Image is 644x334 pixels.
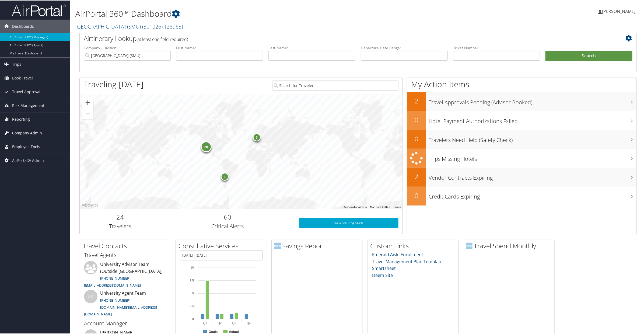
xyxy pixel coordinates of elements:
a: Deem Site [372,272,393,278]
label: Departure Date Range: [361,45,448,50]
span: [PERSON_NAME] [602,8,635,14]
div: 1 [221,172,229,180]
a: [DOMAIN_NAME][EMAIL_ADDRESS][DOMAIN_NAME] [84,304,157,316]
span: Book Travel [12,71,33,84]
text: Q2 [218,321,222,324]
a: Open this area in Google Maps (opens a new window) [81,201,99,208]
label: First Name: [176,45,263,50]
text: Actual [229,329,239,333]
button: Search [545,50,632,61]
tspan: 10 [191,265,194,269]
h2: 24 [84,212,156,221]
a: 0Credit Cards Expiring [407,186,636,205]
span: ( 301026 ) [142,22,163,30]
a: 0Hotel Payment Authorizations Failed [407,110,636,129]
span: Travel Approval [12,85,40,98]
h2: Savings Report [274,241,363,250]
h3: Trips Missing Hotels [429,152,636,162]
span: Map data ©2025 [370,205,390,208]
span: Risk Management [12,98,44,112]
h1: My Action Items [407,78,636,89]
text: Q3 [232,321,236,324]
span: Employee Tools [12,140,40,153]
label: Last Name: [268,45,355,50]
h3: Vendor Contracts Expiring [429,171,636,181]
h2: Travel Contacts [83,241,171,250]
h2: 2 [407,96,426,105]
a: Terms (opens in new tab) [393,205,401,208]
h2: Travel Spend Monthly [466,241,554,250]
div: 3 [253,133,261,141]
h2: Custom Links [370,241,458,250]
a: Trips Missing Hotels [407,148,636,167]
a: 2Vendor Contracts Expiring [407,167,636,186]
h3: Travelers Need Help (Safety Check) [429,133,636,143]
li: University Advisor Team (Outside [GEOGRAPHIC_DATA]) [81,260,170,289]
a: [PERSON_NAME] [598,3,641,19]
input: Search for Traveler [272,80,399,90]
div: 20 [201,141,211,151]
a: Emerald Aisle Enrollment [372,251,423,257]
h2: 0 [407,115,426,124]
span: Reporting [12,112,30,126]
tspan: 7.5 [190,278,194,281]
h3: Account Manager [84,319,167,327]
tspan: 0 [192,317,194,320]
h2: 60 [164,212,291,221]
h1: AirPortal 360™ Dashboard [75,8,452,19]
span: (at least one field required) [136,36,188,42]
a: [GEOGRAPHIC_DATA] (SMU) [75,22,183,30]
h1: Traveling [DATE] [84,78,143,89]
a: [PHONE_NUMBER] [100,275,130,280]
a: Travel Management Plan Template- Smartsheet [372,258,444,271]
li: University Agent Team [81,289,170,318]
span: AirPortal® Admin [12,153,44,167]
img: domo-logo.png [274,242,281,249]
text: Goals [209,329,218,333]
h2: Airtinerary Lookup [84,33,586,43]
text: Q1 [203,321,207,324]
tspan: 2.5 [190,304,194,307]
label: Company - Division: [84,45,171,50]
button: Zoom in [82,97,93,107]
img: domo-logo.png [466,242,472,249]
h3: Hotel Payment Authorizations Failed [429,114,636,124]
div: UA [84,289,97,303]
span: , [ 28963 ] [163,22,183,30]
tspan: 5 [192,291,194,294]
h3: Credit Cards Expiring [429,190,636,200]
span: Trips [12,57,21,71]
label: Ticket Number: [453,45,540,50]
img: Google [81,201,99,208]
h2: 2 [407,172,426,181]
a: [EMAIL_ADDRESS][DOMAIN_NAME] [84,282,141,287]
h2: 0 [407,190,426,200]
a: [PHONE_NUMBER] [100,297,130,302]
h3: Travel Agents [84,251,167,258]
a: View SecurityLogic® [299,218,399,227]
button: Keyboard shortcuts [344,205,367,208]
span: Dashboards [12,19,34,33]
h2: Consultative Services [178,241,267,250]
h3: Travel Approvals Pending (Advisor Booked) [429,95,636,106]
span: Company Admin [12,126,42,139]
button: Zoom out [82,108,93,119]
h3: Critical Alerts [164,222,291,229]
h2: 0 [407,134,426,143]
text: Q4 [247,321,251,324]
h3: Travelers [84,222,156,229]
a: 2Travel Approvals Pending (Advisor Booked) [407,92,636,110]
a: 0Travelers Need Help (Safety Check) [407,129,636,148]
img: airportal-logo.png [12,4,66,16]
